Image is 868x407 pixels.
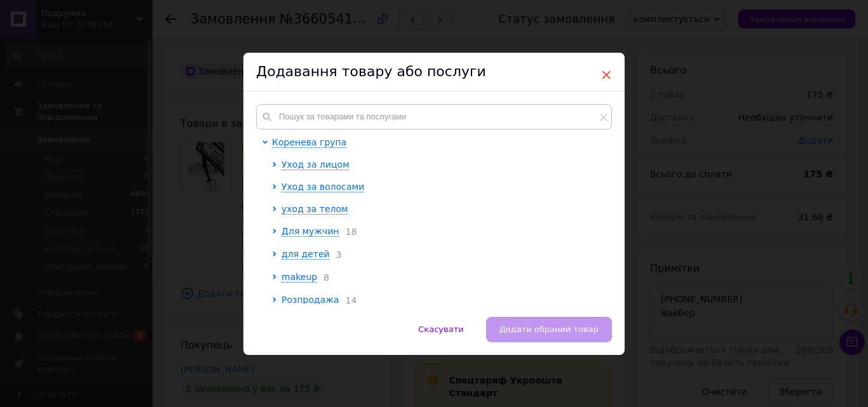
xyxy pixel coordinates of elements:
span: makeup [281,272,317,282]
span: Розпродажа [281,295,339,305]
span: Уход за волосами [281,182,364,192]
span: для детей [281,249,330,259]
span: 8 [317,272,329,283]
span: Коренева група [272,137,346,147]
span: уход за телом [281,204,348,214]
span: Для мужчин [281,226,339,236]
button: Скасувати [405,317,477,342]
span: 3 [330,250,342,260]
div: Додавання товару або послуги [243,53,625,91]
span: Скасувати [418,324,463,334]
span: 18 [339,227,357,237]
span: × [600,64,612,86]
span: Уход за лицом [281,159,349,170]
input: Пошук за товарами та послугами [256,104,612,130]
span: 14 [339,295,357,305]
